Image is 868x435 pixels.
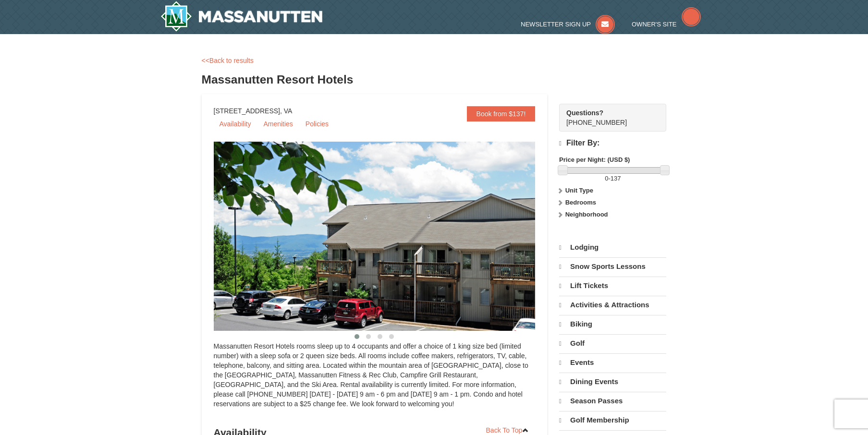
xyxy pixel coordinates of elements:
h4: Filter By: [559,139,666,148]
a: Biking [559,315,666,333]
a: Policies [300,117,334,131]
a: Golf [559,334,666,352]
strong: Neighborhood [565,211,608,218]
a: Snow Sports Lessons [559,257,666,276]
a: Season Passes [559,392,666,410]
a: Massanutten Resort [160,1,323,32]
h3: Massanutten Resort Hotels [202,70,667,89]
a: Lift Tickets [559,277,666,295]
span: [PHONE_NUMBER] [566,108,649,126]
strong: Price per Night: (USD $) [559,156,630,163]
span: Owner's Site [632,21,677,28]
a: Dining Events [559,373,666,391]
a: Lodging [559,239,666,256]
span: 137 [611,175,621,182]
a: Availability [214,117,257,131]
a: Book from $137! [467,106,536,121]
strong: Questions? [566,109,603,117]
a: Newsletter Sign Up [521,21,615,28]
img: Massanutten Resort Logo [160,1,323,32]
div: Massanutten Resort Hotels rooms sleep up to 4 occupants and offer a choice of 1 king size bed (li... [214,341,536,418]
a: Golf Membership [559,411,666,429]
a: Activities & Attractions [559,296,666,314]
span: Newsletter Sign Up [521,21,591,28]
a: Events [559,353,666,372]
a: <<Back to results [202,57,254,64]
label: - [559,174,666,183]
strong: Bedrooms [565,199,596,206]
span: 0 [605,175,608,182]
img: 19219026-1-e3b4ac8e.jpg [214,142,560,331]
a: Owner's Site [632,21,701,28]
strong: Unit Type [565,187,593,194]
a: Amenities [257,117,298,131]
